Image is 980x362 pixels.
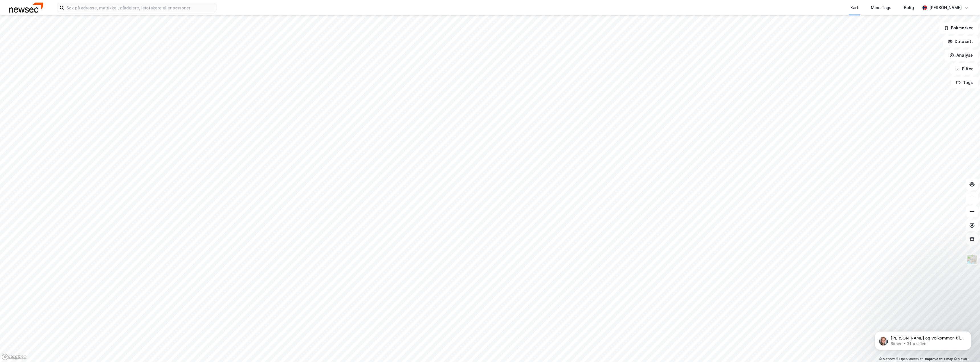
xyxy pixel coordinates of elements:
[2,354,27,360] a: Mapbox homepage
[25,17,98,44] span: [PERSON_NAME] og velkommen til Newsec Maps, [PERSON_NAME] det er du lurer på så er det bare å ta ...
[64,3,216,12] input: Søk på adresse, matrikkel, gårdeiere, leietakere eller personer
[951,77,978,88] button: Tags
[896,357,924,361] a: OpenStreetMap
[25,22,98,27] p: Message from Simen, sent 31 u siden
[871,4,891,11] div: Mine Tags
[939,22,978,34] button: Bokmerker
[945,50,978,61] button: Analyse
[950,63,978,75] button: Filter
[850,4,858,11] div: Kart
[904,4,914,11] div: Bolig
[925,357,953,361] a: Improve this map
[967,254,977,265] img: Z
[9,3,43,13] img: newsec-logo.f6e21ccffca1b3a03d2d.png
[879,357,895,361] a: Mapbox
[929,4,962,11] div: [PERSON_NAME]
[866,319,980,359] iframe: Intercom notifications melding
[943,36,978,47] button: Datasett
